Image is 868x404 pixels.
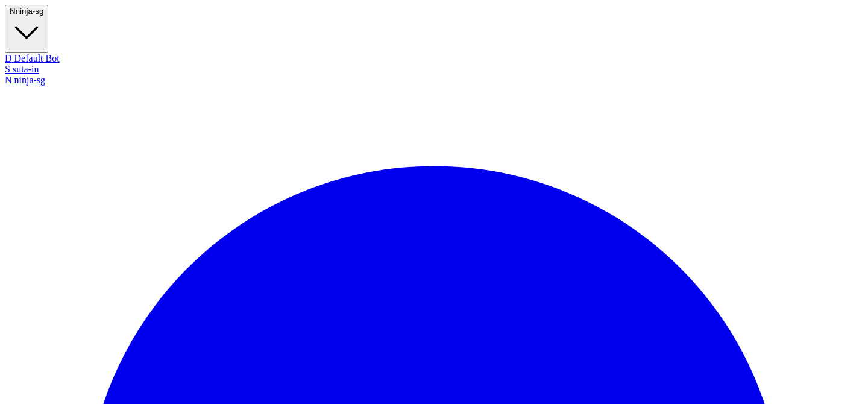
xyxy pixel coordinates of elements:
[10,7,16,16] span: N
[5,75,863,86] div: ninja-sg
[5,64,863,75] div: suta-in
[5,53,12,63] span: D
[16,7,44,16] span: ninja-sg
[5,53,863,64] div: Default Bot
[5,75,12,85] span: N
[5,64,10,74] span: S
[5,5,48,53] button: Nninja-sg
